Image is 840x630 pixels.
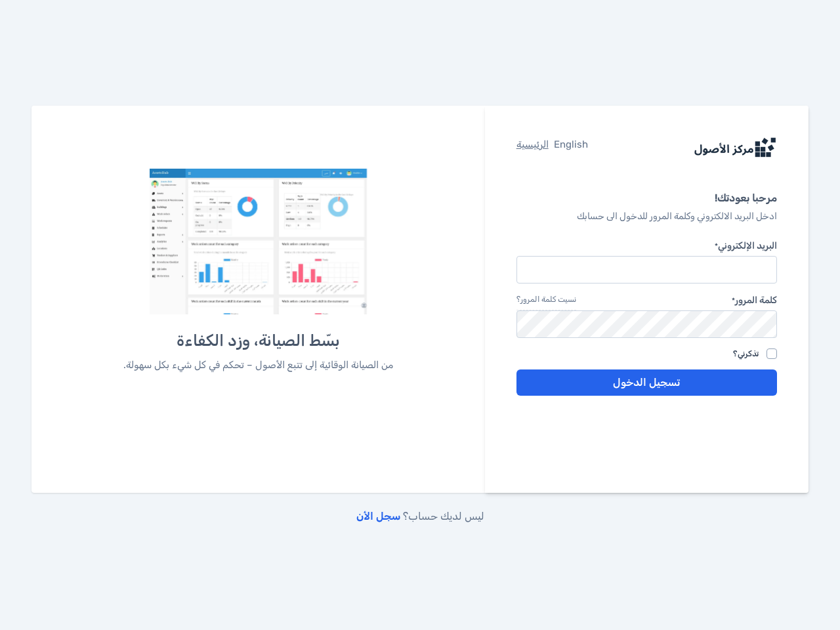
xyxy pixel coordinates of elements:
button: تسجيل الدخول [516,369,777,396]
a: سجل الأن [356,510,400,522]
p: ادخل البريد الالكتروني وكلمة المرور للدخول الى حسابك [516,209,777,224]
h6: مرحبا بعودتك! [516,190,777,207]
p: من الصيانة الوقائية إلى تتبع الأصول – تحكم في كل شيء بكل سهولة. [77,358,440,373]
img: logo-img [693,137,777,158]
label: البريد الإلكتروني [516,240,777,253]
h5: بسّط الصيانة، وزد الكفاءة [77,330,440,351]
a: English [554,137,588,158]
a: نسيت كلمة المرور؟ [516,294,576,310]
label: تذكرني؟ [733,350,759,358]
label: كلمة المرور [732,294,777,308]
img: مركز الأصول [150,169,367,314]
a: الرئيسية [516,137,549,158]
p: ليس لديك حساب؟ [31,509,808,524]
